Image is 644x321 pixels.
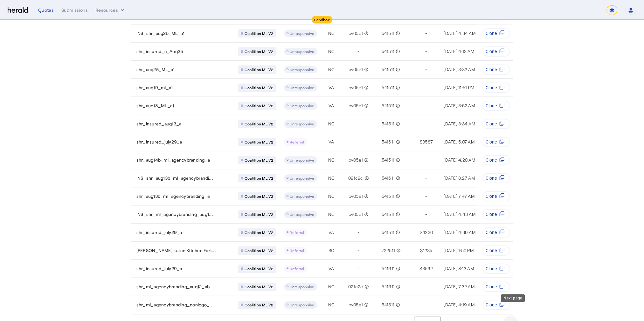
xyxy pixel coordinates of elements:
[486,84,497,91] span: Clone
[422,229,433,236] span: 4230
[8,7,28,13] img: Herald Logo
[363,103,369,109] mat-icon: info_outline
[136,229,182,236] span: shr_insured_july29_a
[486,30,497,37] span: Clone
[290,104,315,108] span: Unresponsive
[329,265,334,272] span: VA
[357,121,359,127] span: -
[136,302,214,308] span: shr_ml_agencybranding_nonlogo_...
[381,211,394,217] span: 541511
[444,193,474,199] span: [DATE] 7:47 AM
[136,84,173,91] span: shr_aug19_ml_a1
[363,84,369,91] mat-icon: info_outline
[425,211,427,217] span: -
[363,193,369,199] mat-icon: info_outline
[348,84,363,91] span: pv05e1
[95,7,126,13] button: Resources dropdown menu
[425,157,427,163] span: -
[483,173,510,183] button: Clone
[444,266,474,271] span: [DATE] 8:13 AM
[395,265,400,272] mat-icon: info_outline
[245,248,274,253] span: Coalition ML V2
[425,284,427,290] span: -
[290,140,304,144] span: Referral
[381,103,394,109] span: 541511
[486,265,497,272] span: Clone
[486,48,497,55] span: Clone
[245,284,274,289] span: Coalition ML V2
[395,247,401,254] mat-icon: info_outline
[395,175,400,181] mat-icon: info_outline
[425,175,427,181] span: -
[483,282,510,292] button: Clone
[328,48,335,55] span: NC
[486,66,497,73] span: Clone
[425,84,427,91] span: -
[290,303,315,307] span: Unresponsive
[290,194,315,198] span: Unresponsive
[290,284,315,289] span: Unresponsive
[425,48,427,55] span: -
[501,294,525,302] div: Next page
[357,247,359,254] span: -
[486,175,497,181] span: Clone
[444,30,475,36] span: [DATE] 4:34 AM
[425,121,427,127] span: -
[394,48,400,55] mat-icon: info_outline
[245,85,274,90] span: Coalition ML V2
[348,284,363,290] span: 02fc2c
[363,66,369,73] mat-icon: info_outline
[381,30,394,37] span: 541511
[136,284,214,290] span: shr_ml_agencybranding_aug12_ab...
[245,157,274,163] span: Coalition ML V2
[357,48,359,55] span: -
[245,302,274,307] span: Coalition ML V2
[245,266,274,271] span: Coalition ML V2
[394,121,400,127] mat-icon: info_outline
[395,139,400,145] mat-icon: info_outline
[363,157,369,163] mat-icon: info_outline
[381,121,394,127] span: 541511
[381,48,394,55] span: 541511
[328,302,335,308] span: NC
[381,66,394,73] span: 541511
[483,191,510,201] button: Clone
[363,211,369,217] mat-icon: info_outline
[483,245,510,256] button: Clone
[348,103,363,109] span: pv05e1
[328,66,335,73] span: NC
[483,227,510,237] button: Clone
[444,230,475,235] span: [DATE] 4:39 AM
[290,31,315,36] span: Unresponsive
[348,175,363,181] span: 02fc2c
[483,46,510,57] button: Clone
[483,64,510,75] button: Clone
[290,49,315,54] span: Unresponsive
[394,302,400,308] mat-icon: info_outline
[444,211,475,217] span: [DATE] 4:43 AM
[348,211,363,217] span: pv05e1
[486,139,497,145] span: Clone
[136,265,182,272] span: shr_insured_july29_a
[363,175,369,181] mat-icon: info_outline
[381,302,394,308] span: 541511
[290,176,315,180] span: Unresponsive
[290,85,315,90] span: Unresponsive
[328,175,335,181] span: NC
[420,139,422,145] span: $
[486,103,497,109] span: Clone
[290,248,304,253] span: Referral
[419,265,422,272] span: $
[357,139,359,145] span: -
[381,193,394,199] span: 541511
[136,121,182,127] span: shr_insured_aug13_a
[328,157,335,163] span: NC
[483,101,510,111] button: Clone
[329,139,334,145] span: VA
[444,85,474,90] span: [DATE] 11:51 PM
[486,229,497,236] span: Clone
[444,67,475,72] span: [DATE] 3:32 AM
[245,121,274,126] span: Coalition ML V2
[348,193,363,199] span: pv05e1
[363,302,369,308] mat-icon: info_outline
